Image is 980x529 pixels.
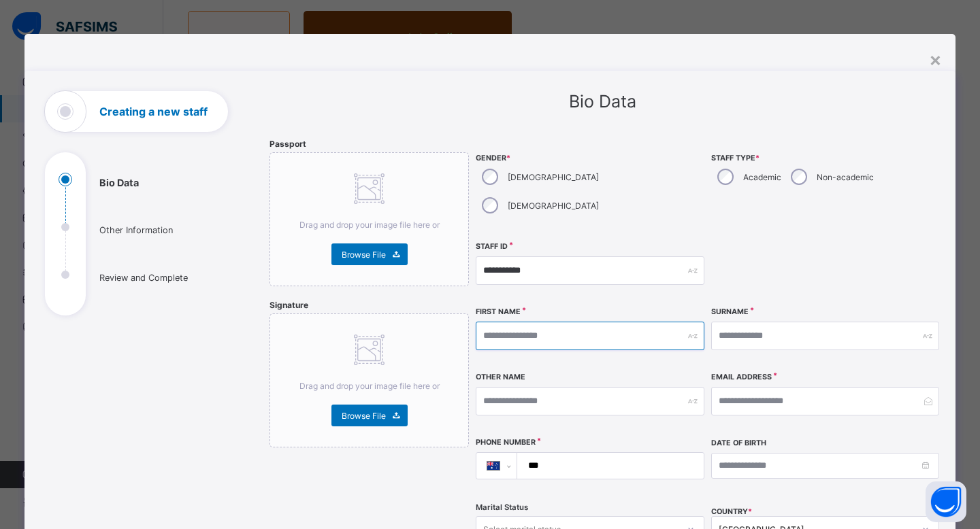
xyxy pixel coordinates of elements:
[743,172,781,182] label: Academic
[476,373,525,381] label: Other Name
[476,242,508,251] label: Staff ID
[269,300,308,310] span: Signature
[476,307,521,316] label: First Name
[342,411,386,421] span: Browse File
[269,313,469,447] div: Drag and drop your image file here orBrowse File
[342,250,386,260] span: Browse File
[926,481,966,522] button: Open asap
[711,439,766,447] label: Date of Birth
[99,106,208,117] h1: Creating a new staff
[476,502,528,512] span: Marital Status
[269,152,469,286] div: Drag and drop your image file here orBrowse File
[299,220,440,230] span: Drag and drop your image file here or
[508,201,599,211] label: [DEMOGRAPHIC_DATA]
[269,139,306,149] span: Passport
[711,373,772,381] label: Email Address
[711,154,939,163] span: Staff Type
[569,91,636,112] span: Bio Data
[299,381,440,391] span: Drag and drop your image file here or
[476,438,536,447] label: Phone Number
[711,307,749,316] label: Surname
[817,172,874,182] label: Non-academic
[508,172,599,182] label: [DEMOGRAPHIC_DATA]
[711,507,752,516] span: COUNTRY
[476,154,704,163] span: Gender
[929,48,942,71] div: ×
